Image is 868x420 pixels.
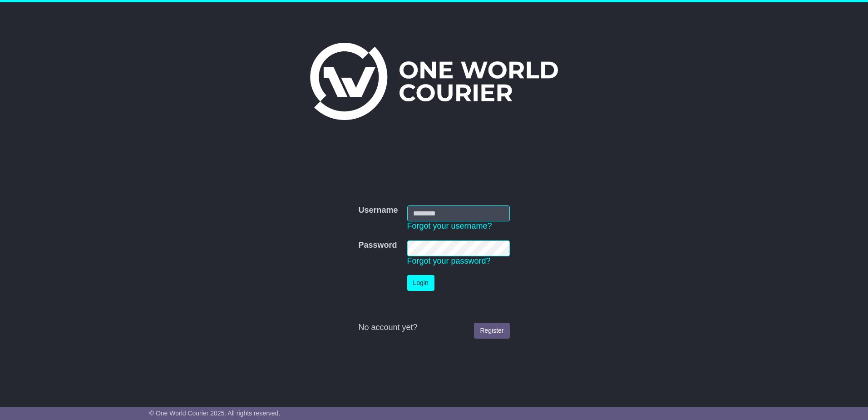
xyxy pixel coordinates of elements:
span: © One World Courier 2025. All rights reserved. [149,410,281,417]
a: Register [474,323,509,339]
div: No account yet? [358,323,509,333]
a: Forgot your password? [407,256,491,265]
button: Login [407,275,434,291]
a: Forgot your username? [407,221,492,230]
img: One World [310,43,558,120]
label: Username [358,205,398,215]
label: Password [358,240,397,250]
